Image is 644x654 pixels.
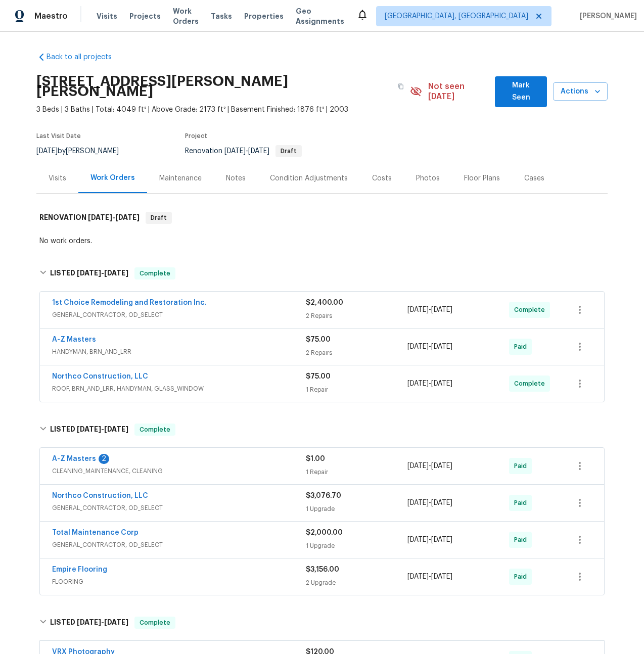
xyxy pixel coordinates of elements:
span: Draft [277,148,301,154]
div: Visits [49,173,66,183]
span: [DATE] [407,462,429,470]
span: - [407,342,452,352]
span: [DATE] [248,148,269,155]
span: - [407,572,452,582]
div: RENOVATION [DATE]-[DATE]Draft [36,202,608,234]
span: [GEOGRAPHIC_DATA], [GEOGRAPHIC_DATA] [385,11,528,21]
span: - [407,305,452,315]
h2: [STREET_ADDRESS][PERSON_NAME][PERSON_NAME] [36,76,392,97]
span: Actions [561,85,600,98]
span: [PERSON_NAME] [576,11,637,21]
span: Not seen [DATE] [428,81,489,102]
div: Floor Plans [464,173,500,183]
span: [DATE] [104,426,128,433]
div: Condition Adjustments [270,173,348,183]
span: GENERAL_CONTRACTOR, OD_SELECT [52,310,306,320]
span: [DATE] [407,536,429,543]
span: - [88,214,140,221]
span: Draft [147,213,171,223]
span: FLOORING [52,577,306,587]
h6: LISTED [50,424,128,436]
span: - [407,379,452,389]
div: 2 Upgrade [306,578,407,588]
span: [DATE] [431,499,452,506]
span: [DATE] [407,380,429,387]
span: Complete [135,268,174,278]
div: 2 Repairs [306,311,407,321]
span: Paid [514,572,531,582]
span: - [407,535,452,545]
span: GENERAL_CONTRACTOR, OD_SELECT [52,503,306,513]
a: 1st Choice Remodeling and Restoration Inc. [52,299,207,306]
h6: LISTED [50,617,128,629]
span: HANDYMAN, BRN_AND_LRR [52,347,306,357]
div: Notes [226,173,246,183]
a: Total Maintenance Corp [52,529,139,536]
a: Back to all projects [36,52,133,62]
span: Project [185,133,207,139]
a: Northco Construction, LLC [52,492,148,499]
span: $2,000.00 [306,529,343,536]
span: GENERAL_CONTRACTOR, OD_SELECT [52,540,306,550]
span: [DATE] [77,426,101,433]
div: LISTED [DATE]-[DATE]Complete [36,413,608,446]
span: [DATE] [407,343,429,350]
span: Maestro [34,11,68,21]
span: Complete [514,305,549,315]
span: [DATE] [431,306,452,313]
button: Copy Address [392,77,410,96]
span: Work Orders [173,6,199,26]
span: ROOF, BRN_AND_LRR, HANDYMAN, GLASS_WINDOW [52,384,306,394]
span: - [77,269,128,276]
span: Paid [514,535,531,545]
span: [DATE] [431,343,452,350]
span: [DATE] [431,573,452,580]
a: Northco Construction, LLC [52,373,148,380]
div: 1 Upgrade [306,504,407,514]
span: $3,076.70 [306,492,341,499]
span: Visits [97,11,117,21]
button: Actions [553,82,608,101]
div: Work Orders [90,173,135,183]
div: 1 Upgrade [306,541,407,551]
span: [DATE] [407,306,429,313]
span: [DATE] [104,269,128,276]
span: Geo Assignments [296,6,344,26]
span: Paid [514,498,531,508]
span: CLEANING_MAINTENANCE, CLEANING [52,466,306,476]
span: [DATE] [407,573,429,580]
span: [DATE] [104,619,128,626]
span: Complete [135,618,174,628]
span: Complete [514,379,549,389]
a: Empire Flooring [52,566,107,573]
div: LISTED [DATE]-[DATE]Complete [36,606,608,639]
span: [DATE] [115,214,140,221]
span: [DATE] [77,619,101,626]
span: - [407,498,452,508]
span: [DATE] [431,536,452,543]
span: [DATE] [77,269,101,276]
span: - [224,148,269,155]
span: $75.00 [306,336,331,343]
div: 2 Repairs [306,348,407,358]
h6: RENOVATION [39,212,140,224]
span: $1.00 [306,455,325,462]
span: - [77,426,128,433]
div: Photos [416,173,440,183]
div: 1 Repair [306,467,407,477]
div: LISTED [DATE]-[DATE]Complete [36,257,608,290]
span: [DATE] [88,214,112,221]
span: Tasks [211,13,232,20]
span: Last Visit Date [36,133,81,139]
span: Properties [244,11,284,21]
div: 2 [99,454,109,464]
div: 1 Repair [306,385,407,395]
span: [DATE] [407,499,429,506]
span: Paid [514,342,531,352]
span: [DATE] [224,148,246,155]
span: $75.00 [306,373,331,380]
span: Renovation [185,148,302,155]
h6: LISTED [50,267,128,279]
div: Cases [524,173,544,183]
div: by [PERSON_NAME] [36,145,131,157]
